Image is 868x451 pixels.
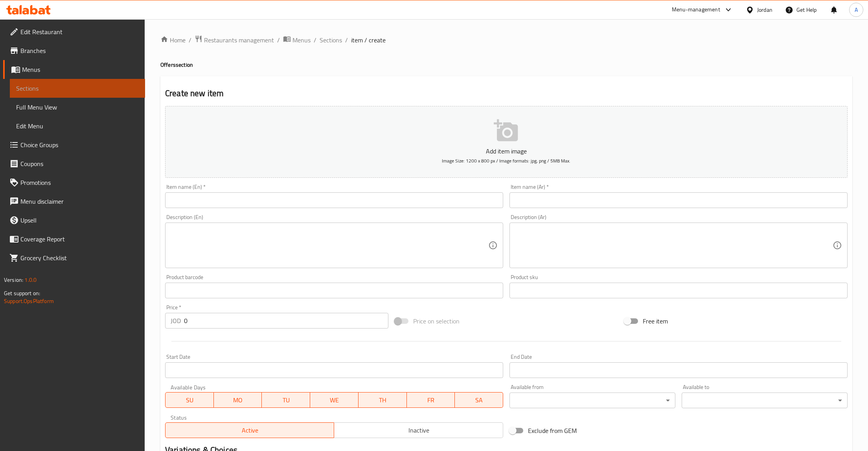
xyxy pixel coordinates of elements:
[320,35,342,45] a: Sections
[3,173,145,192] a: Promotions
[313,394,355,406] span: WE
[682,393,848,408] div: ​
[217,394,259,406] span: MO
[277,35,280,45] li: /
[757,5,772,14] div: Jordan
[171,316,181,325] p: JOD
[509,283,848,298] input: Please enter product sku
[169,394,211,406] span: SU
[165,88,848,99] h2: Create new item
[24,275,37,285] span: 1.0.0
[10,98,145,117] a: Full Menu View
[165,192,503,208] input: Enter name En
[334,422,503,438] button: Inactive
[20,197,139,206] span: Menu disclaimer
[16,102,139,112] span: Full Menu View
[184,313,388,329] input: Please enter price
[283,35,311,45] a: Menus
[160,35,186,45] a: Home
[643,316,668,326] span: Free item
[672,5,720,15] div: Menu-management
[20,234,139,244] span: Coverage Report
[177,146,835,156] p: Add item image
[20,140,139,150] span: Choice Groups
[455,392,503,408] button: SA
[169,425,331,436] span: Active
[4,296,54,306] a: Support.OpsPlatform
[262,392,310,408] button: TU
[20,46,139,55] span: Branches
[314,35,316,45] li: /
[351,35,386,45] span: item / create
[265,394,307,406] span: TU
[165,422,334,438] button: Active
[362,394,404,406] span: TH
[204,35,274,45] span: Restaurants management
[165,283,503,298] input: Please enter product barcode
[165,392,214,408] button: SU
[3,22,145,41] a: Edit Restaurant
[442,156,570,165] span: Image Size: 1200 x 800 px / Image formats: jpg, png / 5MB Max.
[20,253,139,263] span: Grocery Checklist
[292,35,311,45] span: Menus
[20,159,139,168] span: Coupons
[413,316,460,326] span: Price on selection
[528,426,577,435] span: Exclude from GEM
[4,275,23,285] span: Version:
[458,394,500,406] span: SA
[509,192,848,208] input: Enter name Ar
[214,392,262,408] button: MO
[410,394,452,406] span: FR
[3,211,145,230] a: Upsell
[3,154,145,173] a: Coupons
[16,84,139,93] span: Sections
[16,121,139,131] span: Edit Menu
[407,392,455,408] button: FR
[3,41,145,60] a: Branches
[337,425,500,436] span: Inactive
[189,35,191,45] li: /
[3,60,145,79] a: Menus
[509,393,675,408] div: ​
[359,392,407,408] button: TH
[3,230,145,248] a: Coverage Report
[310,392,359,408] button: WE
[160,35,852,45] nav: breadcrumb
[22,65,139,74] span: Menus
[10,117,145,135] a: Edit Menu
[165,106,848,178] button: Add item imageImage Size: 1200 x 800 px / Image formats: jpg, png / 5MB Max.
[3,248,145,267] a: Grocery Checklist
[10,79,145,98] a: Sections
[3,135,145,154] a: Choice Groups
[20,215,139,225] span: Upsell
[20,27,139,37] span: Edit Restaurant
[345,35,348,45] li: /
[3,192,145,211] a: Menu disclaimer
[4,288,40,298] span: Get support on:
[160,61,852,69] h4: Offers section
[195,35,274,45] a: Restaurants management
[20,178,139,187] span: Promotions
[855,5,858,14] span: A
